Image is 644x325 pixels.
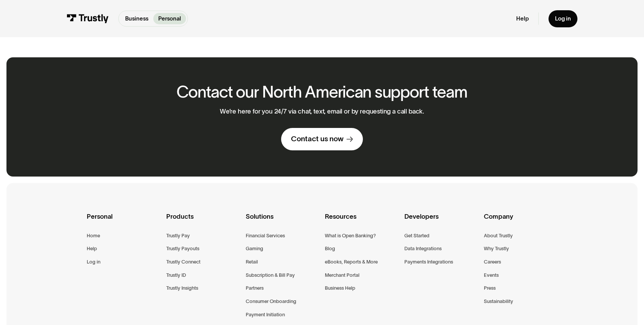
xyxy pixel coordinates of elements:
[325,211,398,231] div: Resources
[325,232,376,240] a: What is Open Banking?
[484,297,513,306] a: Sustainability
[125,14,148,23] p: Business
[246,211,319,231] div: Solutions
[166,232,190,240] a: Trustly Pay
[325,258,378,266] a: eBooks, Reports & More
[246,311,285,319] a: Payment Initiation
[484,245,509,253] a: Why Trustly
[325,271,359,279] a: Merchant Portal
[87,258,100,266] a: Log in
[291,134,343,144] div: Contact us now
[484,271,499,279] a: Events
[166,258,200,266] a: Trustly Connect
[246,297,296,306] a: Consumer Onboarding
[404,232,429,240] a: Get Started
[166,271,186,279] a: Trustly ID
[67,14,109,23] img: Trustly Logo
[246,232,285,240] a: Financial Services
[153,13,186,25] a: Personal
[87,245,97,253] a: Help
[484,211,557,231] div: Company
[166,211,240,231] div: Products
[220,107,424,115] p: We’re here for you 24/7 via chat, text, email or by requesting a call back.
[404,245,442,253] a: Data Integrations
[246,284,264,292] a: Partners
[555,15,571,22] div: Log in
[246,258,258,266] a: Retail
[404,211,478,231] div: Developers
[404,258,453,266] a: Payments Integrations
[166,245,199,253] a: Trustly Payouts
[484,258,501,266] a: Careers
[158,14,181,23] p: Personal
[484,284,496,292] a: Press
[87,232,100,240] a: Home
[325,245,335,253] a: Blog
[121,13,154,25] a: Business
[246,245,263,253] a: Gaming
[516,15,529,22] a: Help
[87,211,160,231] div: Personal
[549,10,577,27] a: Log in
[246,271,295,279] a: Subscription & Bill Pay
[166,284,198,292] a: Trustly Insights
[325,284,355,292] a: Business Help
[177,83,467,101] h2: Contact our North American support team
[281,128,363,150] a: Contact us now
[484,232,513,240] a: About Trustly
